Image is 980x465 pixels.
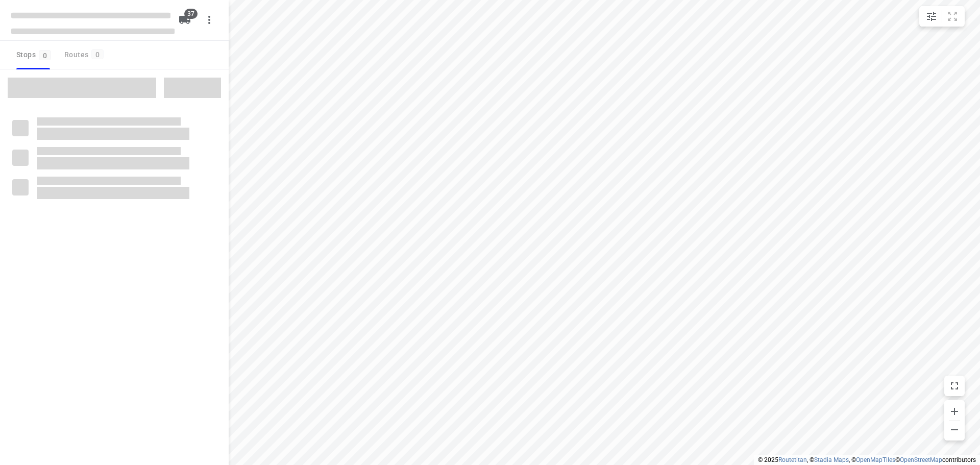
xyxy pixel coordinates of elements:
[814,456,849,463] a: Stadia Maps
[900,456,942,463] a: OpenStreetMap
[778,456,807,463] a: Routetitan
[919,6,965,27] div: small contained button group
[921,6,942,27] button: Map settings
[758,456,976,463] li: © 2025 , © , © © contributors
[856,456,895,463] a: OpenMapTiles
